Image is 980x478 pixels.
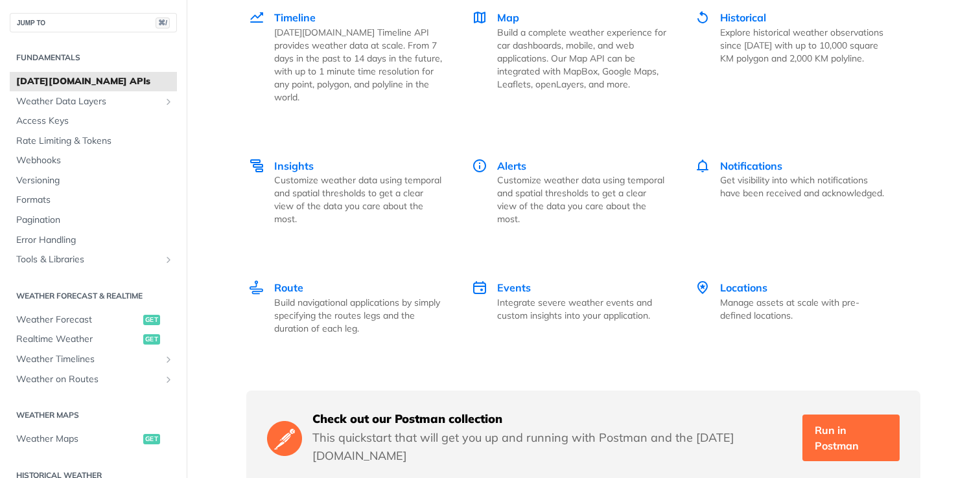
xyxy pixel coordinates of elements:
[267,419,302,457] img: Postman Logo
[16,253,160,266] span: Tools & Libraries
[497,281,531,294] span: Events
[802,415,900,461] a: Run in Postman
[163,354,174,365] button: Show subpages for Weather Timelines
[10,370,177,389] a: Weather on RoutesShow subpages for Weather on Routes
[10,409,177,421] h2: Weather Maps
[312,429,792,465] p: This quickstart that will get you up and running with Postman and the [DATE][DOMAIN_NAME]
[10,429,177,449] a: Weather Mapsget
[163,374,174,385] button: Show subpages for Weather on Routes
[10,190,177,210] a: Formats
[156,17,170,28] span: ⌘/
[497,159,526,172] span: Alerts
[720,296,889,322] p: Manage assets at scale with pre-defined locations.
[10,211,177,230] a: Pagination
[274,281,303,294] span: Route
[143,334,160,345] span: get
[10,330,177,349] a: Realtime Weatherget
[458,131,681,253] a: Alerts Alerts Customize weather data using temporal and spatial thresholds to get a clear view of...
[248,131,458,253] a: Insights Insights Customize weather data using temporal and spatial thresholds to get a clear vie...
[10,13,177,32] button: JUMP TO⌘/
[248,253,458,362] a: Route Route Build navigational applications by simply specifying the routes legs and the duration...
[720,174,889,199] p: Get visibility into which notifications have been received and acknowledged.
[10,290,177,302] h2: Weather Forecast & realtime
[274,159,314,172] span: Insights
[16,194,174,207] span: Formats
[163,255,174,265] button: Show subpages for Tools & Libraries
[10,171,177,190] a: Versioning
[16,333,140,346] span: Realtime Weather
[312,411,792,427] h5: Check out our Postman collection
[720,26,889,65] p: Explore historical weather observations since [DATE] with up to 10,000 square KM polygon and 2,00...
[10,52,177,63] h2: Fundamentals
[10,111,177,131] a: Access Keys
[274,11,316,24] span: Timeline
[10,310,177,330] a: Weather Forecastget
[16,174,174,187] span: Versioning
[497,26,666,91] p: Build a complete weather experience for car dashboards, mobile, and web applications. Our Map API...
[472,280,487,295] img: Events
[497,11,519,24] span: Map
[472,10,487,25] img: Map
[10,131,177,151] a: Rate Limiting & Tokens
[16,135,174,148] span: Rate Limiting & Tokens
[695,10,710,25] img: Historical
[10,151,177,170] a: Webhooks
[458,253,681,362] a: Events Events Integrate severe weather events and custom insights into your application.
[274,296,443,335] p: Build navigational applications by simply specifying the routes legs and the duration of each leg.
[720,159,782,172] span: Notifications
[16,115,174,128] span: Access Keys
[10,231,177,250] a: Error Handling
[720,11,766,24] span: Historical
[16,353,160,366] span: Weather Timelines
[274,174,443,225] p: Customize weather data using temporal and spatial thresholds to get a clear view of the data you ...
[681,253,904,362] a: Locations Locations Manage assets at scale with pre-defined locations.
[163,97,174,107] button: Show subpages for Weather Data Layers
[16,75,174,88] span: [DATE][DOMAIN_NAME] APIs
[16,313,140,326] span: Weather Forecast
[249,280,264,295] img: Route
[16,234,174,247] span: Error Handling
[249,158,264,174] img: Insights
[249,10,264,25] img: Timeline
[497,174,666,225] p: Customize weather data using temporal and spatial thresholds to get a clear view of the data you ...
[10,92,177,111] a: Weather Data LayersShow subpages for Weather Data Layers
[695,158,710,174] img: Notifications
[681,131,904,253] a: Notifications Notifications Get visibility into which notifications have been received and acknow...
[497,296,666,322] p: Integrate severe weather events and custom insights into your application.
[16,214,174,227] span: Pagination
[16,373,160,386] span: Weather on Routes
[10,250,177,269] a: Tools & LibrariesShow subpages for Tools & Libraries
[16,154,174,167] span: Webhooks
[10,72,177,91] a: [DATE][DOMAIN_NAME] APIs
[720,281,767,294] span: Locations
[143,315,160,325] span: get
[16,433,140,446] span: Weather Maps
[10,350,177,369] a: Weather TimelinesShow subpages for Weather Timelines
[695,280,710,295] img: Locations
[143,434,160,444] span: get
[472,158,487,174] img: Alerts
[274,26,443,104] p: [DATE][DOMAIN_NAME] Timeline API provides weather data at scale. From 7 days in the past to 14 da...
[16,95,160,108] span: Weather Data Layers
